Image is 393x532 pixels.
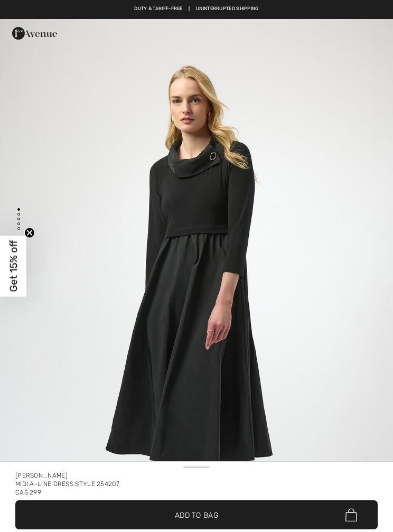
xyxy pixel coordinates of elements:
[24,227,35,238] button: Close teaser
[175,509,218,520] span: Add to Bag
[12,23,57,44] img: 1ère Avenue
[15,471,378,480] div: [PERSON_NAME]
[7,240,20,292] span: Get 15% off
[15,489,41,496] span: CA$ 299
[12,29,57,38] a: 1ère Avenue
[15,480,378,488] div: Midi A-line Dress Style 254207
[345,508,357,522] img: Bag.svg
[15,500,378,529] button: Add to Bag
